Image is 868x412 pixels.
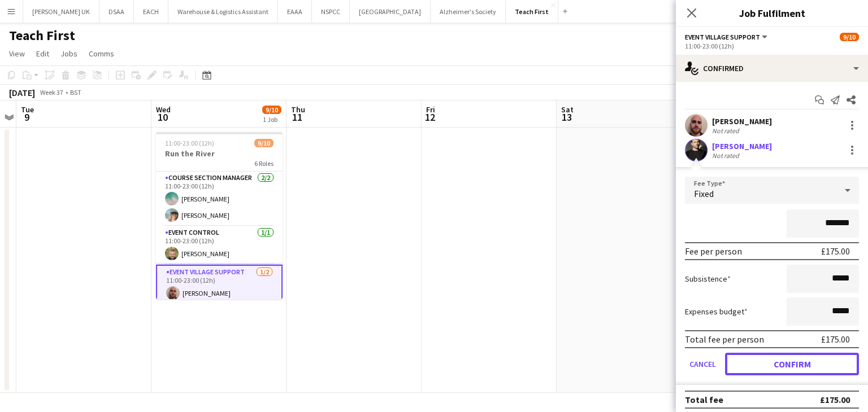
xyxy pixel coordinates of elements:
[278,1,312,23] button: EAAA
[5,46,29,61] a: View
[60,49,77,59] span: Jobs
[821,246,850,257] div: £175.00
[426,104,435,115] span: Fri
[712,151,741,160] div: Not rated
[725,353,859,375] button: Confirm
[134,1,168,23] button: EACH
[685,246,742,257] div: Fee per person
[21,104,34,115] span: Tue
[89,49,114,59] span: Comms
[424,111,435,124] span: 12
[36,49,49,59] span: Edit
[154,111,171,124] span: 10
[32,46,54,61] a: Edit
[685,394,723,405] div: Total fee
[19,111,34,124] span: 9
[99,1,134,23] button: DSAA
[685,33,769,41] button: Event Village Support
[156,148,283,159] h3: Run the River
[9,87,35,98] div: [DATE]
[156,104,171,115] span: Wed
[37,88,66,97] span: Week 37
[168,1,278,23] button: Warehouse & Logistics Assistant
[262,106,281,114] span: 9/10
[820,394,850,405] div: £175.00
[840,33,859,41] span: 9/10
[156,172,283,226] app-card-role: Course Section Manager2/211:00-23:00 (12h)[PERSON_NAME][PERSON_NAME]
[165,139,214,147] span: 11:00-23:00 (12h)
[685,353,721,375] button: Cancel
[156,226,283,265] app-card-role: Event Control1/111:00-23:00 (12h)[PERSON_NAME]
[254,139,274,147] span: 9/10
[685,274,731,284] label: Subsistence
[712,126,741,135] div: Not rated
[712,116,772,126] div: [PERSON_NAME]
[559,111,574,124] span: 13
[712,141,772,151] div: [PERSON_NAME]
[350,1,431,23] button: [GEOGRAPHIC_DATA]
[156,265,283,322] app-card-role: Event Village Support1/211:00-23:00 (12h)[PERSON_NAME]
[289,111,305,124] span: 11
[431,1,506,23] button: Alzheimer's Society
[561,104,574,115] span: Sat
[685,42,859,50] div: 11:00-23:00 (12h)
[694,188,714,199] span: Fixed
[56,46,82,61] a: Jobs
[506,1,558,23] button: Teach First
[9,49,25,59] span: View
[676,55,868,82] div: Confirmed
[676,6,868,20] h3: Job Fulfilment
[685,33,760,41] span: Event Village Support
[312,1,350,23] button: NSPCC
[685,306,748,317] label: Expenses budget
[70,88,81,97] div: BST
[156,132,283,299] app-job-card: 11:00-23:00 (12h)9/10Run the River6 RolesCourse Section Manager2/211:00-23:00 (12h)[PERSON_NAME][...
[23,1,99,23] button: [PERSON_NAME] UK
[821,334,850,345] div: £175.00
[291,104,305,115] span: Thu
[685,334,764,345] div: Total fee per person
[9,27,75,44] h1: Teach First
[254,159,274,168] span: 6 Roles
[84,46,119,61] a: Comms
[263,115,281,124] div: 1 Job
